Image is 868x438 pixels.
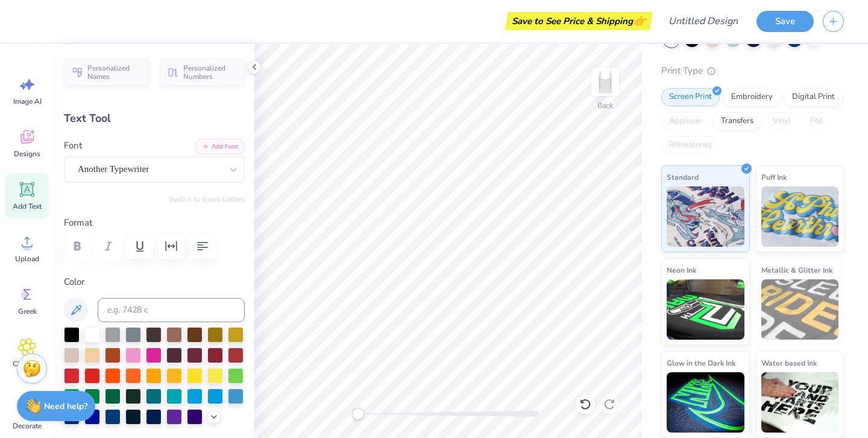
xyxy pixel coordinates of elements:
img: Neon Ink [667,279,744,340]
div: Print Type [661,64,844,78]
button: Save [756,11,814,32]
div: Save to See Price & Shipping [508,12,650,30]
span: Upload [15,254,39,264]
input: Untitled Design [659,9,747,33]
span: Standard [667,171,699,183]
div: Text Tool [64,110,245,127]
img: Glow in the Dark Ink [667,372,744,433]
div: Foil [802,112,831,130]
span: Image AI [13,97,42,106]
span: Glow in the Dark Ink [667,357,735,369]
div: Back [597,100,613,111]
span: Personalized Names [87,64,142,81]
img: Metallic & Glitter Ink [761,279,839,340]
img: Standard [667,186,744,247]
label: Font [64,139,82,153]
span: Clipart & logos [7,359,47,378]
span: Greek [18,306,37,316]
label: Color [64,275,245,289]
img: Puff Ink [761,186,839,247]
button: Add Font [195,139,245,154]
strong: Need help? [44,401,87,412]
div: Vinyl [765,112,799,130]
button: Switch to Greek Letters [169,194,245,204]
span: Decorate [13,421,42,431]
div: Embroidery [723,88,781,106]
span: Add Text [13,202,42,211]
div: Digital Print [784,88,843,106]
button: Personalized Numbers [160,59,245,86]
div: Applique [661,112,709,130]
button: Personalized Names [64,59,149,86]
img: Water based Ink [761,372,839,433]
div: Accessibility label [352,408,364,420]
span: Designs [14,149,40,159]
div: Screen Print [661,88,720,106]
input: e.g. 7428 c [98,298,245,322]
span: Personalized Numbers [183,64,237,81]
div: Rhinestones [661,136,720,154]
span: Water based Ink [761,357,817,369]
span: Neon Ink [667,264,696,276]
img: Back [593,70,617,94]
label: Format [64,216,245,230]
span: Puff Ink [761,171,787,183]
span: Metallic & Glitter Ink [761,264,832,276]
div: Transfers [713,112,761,130]
span: 👉 [633,13,646,28]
